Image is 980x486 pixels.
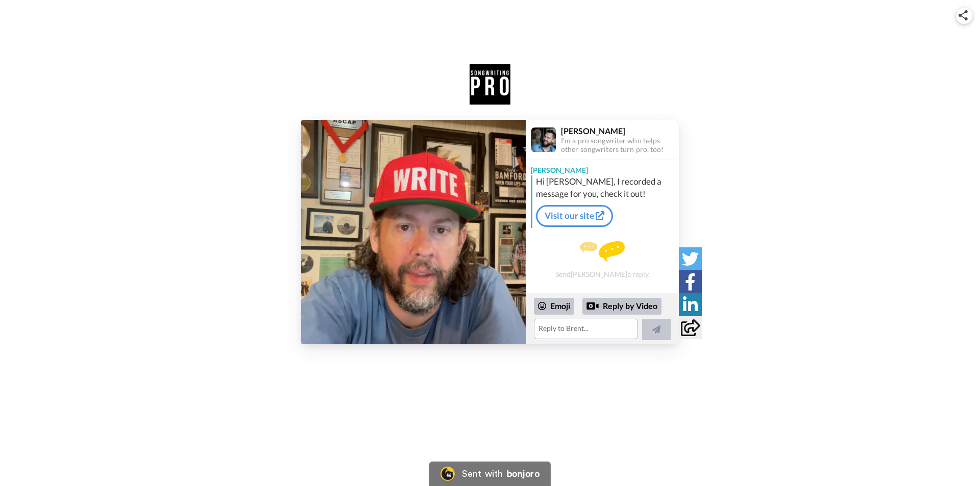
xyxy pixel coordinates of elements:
[526,160,679,175] div: [PERSON_NAME]
[561,137,678,154] div: I'm a pro songwriter who helps other songwriters turn pro, too!
[582,298,661,315] div: Reply by Video
[301,120,526,344] img: 2a1f7db7-1171-425c-809e-6e493ad29553-thumb.jpg
[561,126,678,136] div: [PERSON_NAME]
[586,300,599,312] div: Reply by Video
[536,205,613,226] a: Visit our site
[531,127,556,152] img: Profile Image
[959,10,968,20] img: ic_share.svg
[580,241,625,262] img: message.svg
[526,232,679,289] div: Send [PERSON_NAME] a reply.
[470,64,510,105] img: logo
[534,298,574,314] div: Emoji
[536,175,676,200] div: Hi [PERSON_NAME], I recorded a message for you, check it out!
